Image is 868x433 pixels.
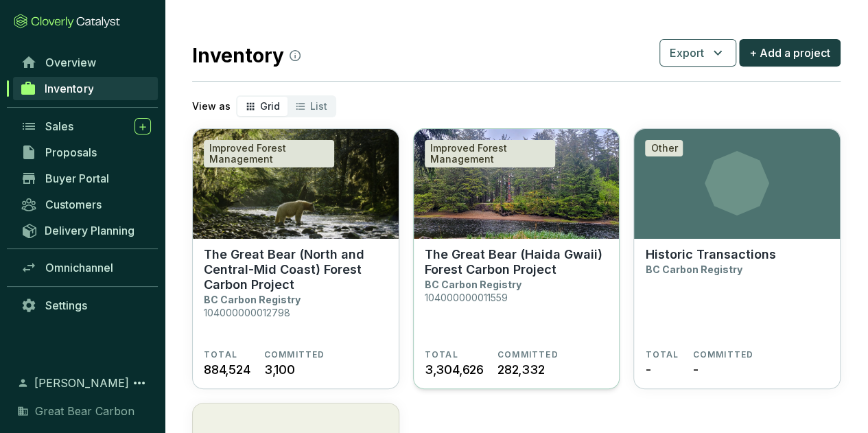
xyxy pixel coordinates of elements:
[14,141,158,164] a: Proposals
[645,264,742,275] p: BC Carbon Registry
[45,82,93,95] span: Inventory
[204,360,250,379] span: 884,524
[659,39,736,67] button: Export
[14,256,158,279] a: Omnichannel
[14,167,158,190] a: Buyer Portal
[260,100,280,112] span: Grid
[45,224,134,237] span: Delivery Planning
[264,349,325,360] span: COMMITTED
[35,403,134,419] span: Great Bear Carbon
[414,129,620,239] img: The Great Bear (Haida Gwaii) Forest Carbon Project
[645,140,683,156] div: Other
[413,128,620,389] a: The Great Bear (Haida Gwaii) Forest Carbon ProjectImproved Forest ManagementThe Great Bear (Haida...
[425,360,484,379] span: 3,304,626
[739,39,841,67] button: + Add a project
[45,56,96,69] span: Overview
[204,294,301,305] p: BC Carbon Registry
[14,219,158,242] a: Delivery Planning
[749,45,830,61] span: + Add a project
[45,299,87,312] span: Settings
[425,292,508,303] p: 104000000011559
[425,279,521,290] p: BC Carbon Registry
[264,360,295,379] span: 3,100
[236,95,336,117] div: segmented control
[45,119,73,133] span: Sales
[204,140,334,167] div: Improved Forest Management
[45,145,97,159] span: Proposals
[310,100,327,112] span: List
[645,360,650,379] span: -
[497,349,559,360] span: COMMITTED
[497,360,545,379] span: 282,332
[692,360,698,379] span: -
[425,349,458,360] span: TOTAL
[13,77,158,100] a: Inventory
[633,128,841,389] a: OtherHistoric TransactionsBC Carbon RegistryTOTAL-COMMITTED-
[670,45,704,61] span: Export
[645,349,679,360] span: TOTAL
[45,261,113,274] span: Omnichannel
[425,140,555,167] div: Improved Forest Management
[192,128,399,389] a: The Great Bear (North and Central-Mid Coast) Forest Carbon ProjectImproved Forest ManagementThe G...
[192,41,301,70] h2: Inventory
[204,349,237,360] span: TOTAL
[34,375,129,391] span: [PERSON_NAME]
[45,172,109,185] span: Buyer Portal
[14,115,158,138] a: Sales
[193,129,399,239] img: The Great Bear (North and Central-Mid Coast) Forest Carbon Project
[14,294,158,317] a: Settings
[425,247,609,277] p: The Great Bear (Haida Gwaii) Forest Carbon Project
[204,247,388,292] p: The Great Bear (North and Central-Mid Coast) Forest Carbon Project
[645,247,775,262] p: Historic Transactions
[692,349,753,360] span: COMMITTED
[192,100,231,113] p: View as
[14,193,158,216] a: Customers
[14,51,158,74] a: Overview
[204,307,290,318] p: 104000000012798
[45,198,102,211] span: Customers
